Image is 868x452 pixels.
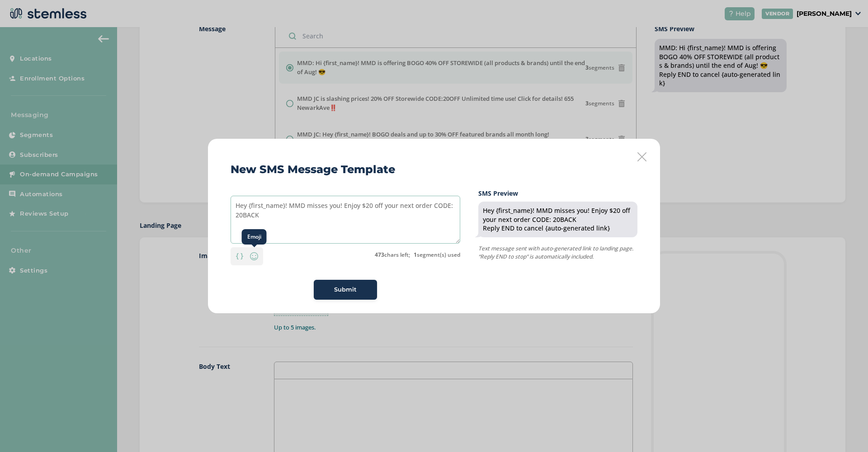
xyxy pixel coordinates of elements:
label: segment(s) used [414,251,460,259]
div: Emoji [242,229,267,245]
div: Hey {first_name}! MMD misses you! Enjoy $20 off your next order CODE: 20BACK Reply END to cancel ... [483,206,633,233]
label: SMS Preview [478,188,637,198]
label: chars left; [375,251,410,259]
h2: New SMS Message Template [231,161,395,178]
img: icon-brackets-fa390dc5.svg [236,253,243,259]
strong: 1 [414,251,417,259]
img: icon-smiley-d6edb5a7.svg [249,251,259,262]
p: Text message sent with auto-generated link to landing page. “Reply END to stop” is automatically ... [478,245,637,261]
iframe: Chat Widget [823,409,868,452]
strong: 473 [375,251,384,259]
span: Submit [334,285,357,294]
button: Submit [314,280,377,300]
